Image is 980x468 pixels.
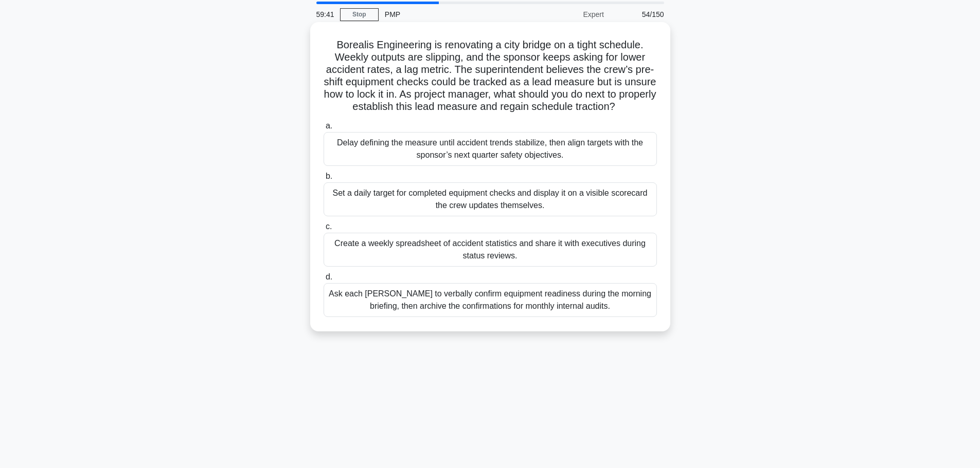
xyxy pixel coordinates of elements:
[610,4,670,25] div: 54/150
[326,121,332,130] span: a.
[379,4,520,25] div: PMP
[324,182,657,216] div: Set a daily target for completed equipment checks and display it on a visible scorecard the crew ...
[520,4,610,25] div: Expert
[340,8,379,21] a: Stop
[324,283,657,317] div: Ask each [PERSON_NAME] to verbally confirm equipment readiness during the morning briefing, then ...
[323,39,658,114] h5: Borealis Engineering is renovating a city bridge on a tight schedule. Weekly outputs are slipping...
[326,172,332,180] span: b.
[324,233,657,267] div: Create a weekly spreadsheet of accident statistics and share it with executives during status rev...
[326,222,332,231] span: c.
[310,4,340,25] div: 59:41
[324,132,657,166] div: Delay defining the measure until accident trends stabilize, then align targets with the sponsor’s...
[326,272,332,281] span: d.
